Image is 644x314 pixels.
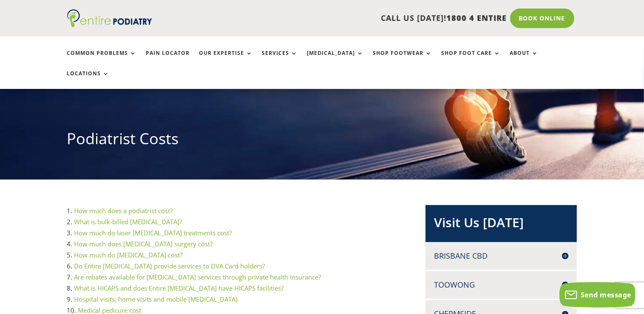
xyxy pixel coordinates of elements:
[185,13,507,24] p: CALL US [DATE]!
[373,50,432,69] a: Shop Footwear
[74,262,265,270] a: Do Entire [MEDICAL_DATA] provide services to DVA Card holders?
[74,206,173,215] a: How much does a podiatrist cost?
[510,50,539,69] a: About
[67,128,577,154] h1: Podiatrist Costs
[199,50,253,69] a: Our Expertise
[74,284,284,292] a: What is HICAPS and does Entire [MEDICAL_DATA] have HICAPS facilities?
[74,240,213,248] a: How much does [MEDICAL_DATA] surgery cost?
[581,290,631,300] span: Send message
[74,273,321,281] a: Are rebates available for [MEDICAL_DATA] services through private health insurance?
[67,9,152,27] img: logo (1)
[442,50,501,69] a: Shop Foot Care
[307,50,364,69] a: [MEDICAL_DATA]
[559,282,635,308] button: Send message
[434,280,568,290] h4: Toowong
[67,71,110,89] a: Locations
[74,295,238,303] a: Hospital visits, home visits and mobile [MEDICAL_DATA]
[74,251,183,259] a: How much do [MEDICAL_DATA] cost?
[146,50,190,69] a: Pain Locator
[434,214,568,236] h2: Visit Us [DATE]
[510,9,574,28] a: Book Online
[74,217,182,226] a: What is bulk-billed [MEDICAL_DATA]?
[67,50,137,69] a: Common Problems
[67,20,152,29] a: Entire Podiatry
[434,251,568,261] h4: Brisbane CBD
[447,13,507,23] span: 1800 4 ENTIRE
[74,228,232,237] a: How much do laser [MEDICAL_DATA] treatments cost?
[262,50,298,69] a: Services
